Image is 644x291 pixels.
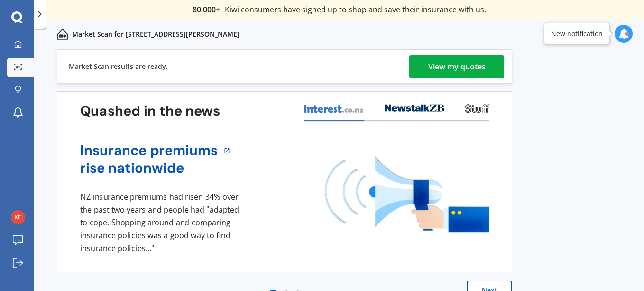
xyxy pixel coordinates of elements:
[57,29,68,40] img: home-and-contents.b802091223b8502ef2dd.svg
[551,29,603,39] div: New notification
[80,142,218,159] a: Insurance premiums
[80,102,220,120] h3: Quashed in the news
[80,159,218,177] a: rise nationwide
[69,50,168,83] div: Market Scan results are ready.
[80,191,242,254] div: NZ insurance premiums had risen 34% over the past two years and people had "adapted to cope. Shop...
[409,55,504,78] a: View my quotes
[11,210,25,224] img: 8139b3c413fb5cc24059372f18577817
[428,55,486,78] div: View my quotes
[72,29,239,39] p: Market Scan for [STREET_ADDRESS][PERSON_NAME]
[325,156,489,232] img: media image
